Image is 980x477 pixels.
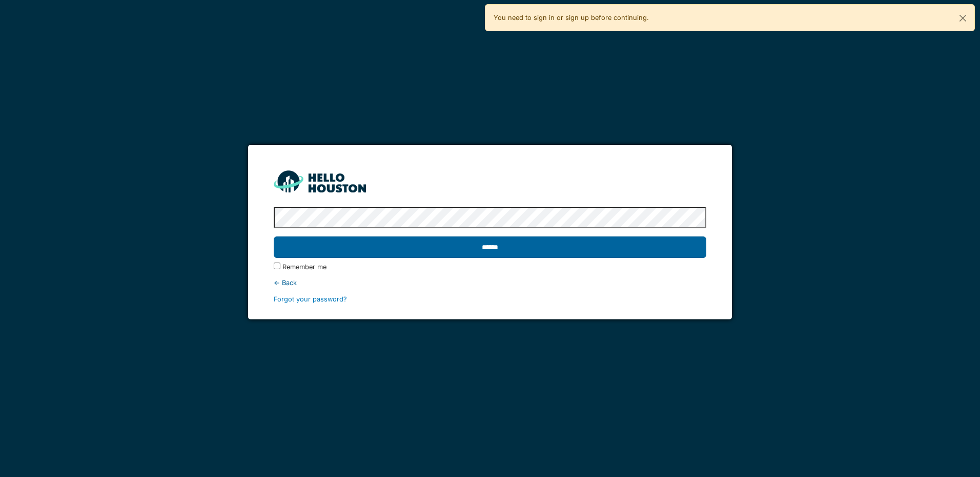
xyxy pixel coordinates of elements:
img: HH_line-BYnF2_Hg.png [274,170,366,192]
a: Forgot your password? [274,295,347,303]
div: ← Back [274,278,706,288]
div: You need to sign in or sign up before continuing. [485,4,975,31]
label: Remember me [282,262,326,272]
button: Close [951,5,974,32]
